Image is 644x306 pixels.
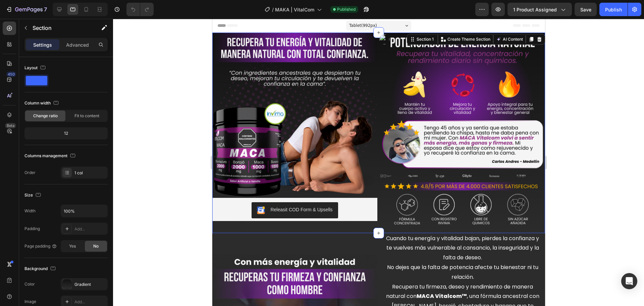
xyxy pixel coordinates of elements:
p: Settings [33,41,52,48]
p: 7 [44,5,47,13]
img: upload-icon.svg [167,15,177,26]
button: 7 [3,3,50,16]
span: Published [337,6,356,12]
span: No [93,243,99,249]
div: Page padding [24,243,57,249]
button: AI Content [282,16,312,25]
p: Create Theme Section [235,17,278,24]
div: Padding [24,226,40,232]
span: No dejes que la falta de potencia afecte tu bienestar ni tu relación. [175,245,326,262]
div: Beta [5,123,16,128]
span: 1 product assigned [513,6,557,13]
iframe: Design area [212,19,545,306]
p: Advanced [66,41,89,48]
div: Add... [74,299,106,305]
p: Section [33,24,88,32]
div: 12 [26,129,106,138]
span: Change ratio [33,113,58,119]
span: Recupera tu firmeza, deseo y rendimiento de manera natural con , una fórmula ancestral con [PERSO... [174,264,327,301]
div: Publish [605,6,622,13]
div: Color [24,281,35,287]
div: Add... [74,226,106,232]
strong: MACA Vitalcom™ [204,273,255,281]
img: [object Object] [304,156,315,159]
div: Size [24,191,42,200]
button: Publish [599,3,628,16]
span: Cuando tu energía y vitalidad bajan, pierdes la confianza y te vuelves más vulnerable al cansanci... [174,216,327,243]
span: Fit to content [74,113,99,119]
div: Order [24,170,36,176]
div: Open Intercom Messenger [621,273,637,289]
div: Alibaba Image Search [167,15,177,26]
span: MAKA | VitalCom [275,6,314,13]
div: 1 col [74,170,106,176]
span: Yes [69,243,76,249]
div: Column width [24,99,60,108]
button: Save [575,3,597,16]
img: gempages_576748162086077024-00f87f81-7d8f-48d4-be76-5b501b0a00b0.png [168,163,333,209]
input: Auto [61,205,107,217]
div: Columns management [24,151,77,161]
span: Save [580,7,591,12]
img: [object Object] [222,156,233,159]
div: 450 [6,72,16,77]
span: / [272,6,274,13]
div: Undo/Redo [126,3,154,16]
div: Gradient [74,281,106,288]
img: [object Object] [276,156,287,159]
div: Background [24,264,57,273]
button: 1 product assigned [507,3,572,16]
img: [object Object] [249,156,260,159]
div: Width [24,208,36,214]
div: Section 1 [203,17,223,24]
div: Image [24,299,36,305]
div: Layout [24,63,47,73]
